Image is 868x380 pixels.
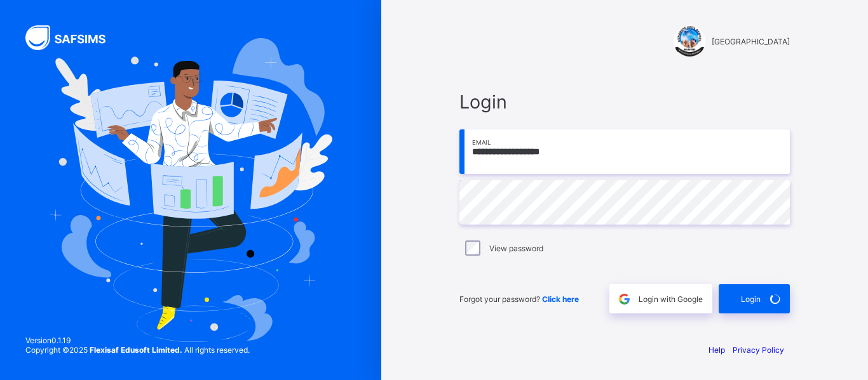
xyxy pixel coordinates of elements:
span: Login [459,91,790,113]
img: Hero Image [49,38,332,342]
span: Login with Google [639,294,703,304]
a: Click here [542,294,579,304]
label: View password [489,244,543,253]
img: google.396cfc9801f0270233282035f929180a.svg [617,292,632,306]
span: Version 0.1.19 [25,336,250,345]
strong: Flexisaf Edusoft Limited. [90,345,182,355]
img: SAFSIMS Logo [25,25,121,50]
a: Help [709,345,725,355]
span: Copyright © 2025 All rights reserved. [25,345,250,355]
a: Privacy Policy [733,345,784,355]
span: Forgot your password? [459,294,579,304]
span: Login [741,294,761,304]
span: [GEOGRAPHIC_DATA] [712,37,790,46]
